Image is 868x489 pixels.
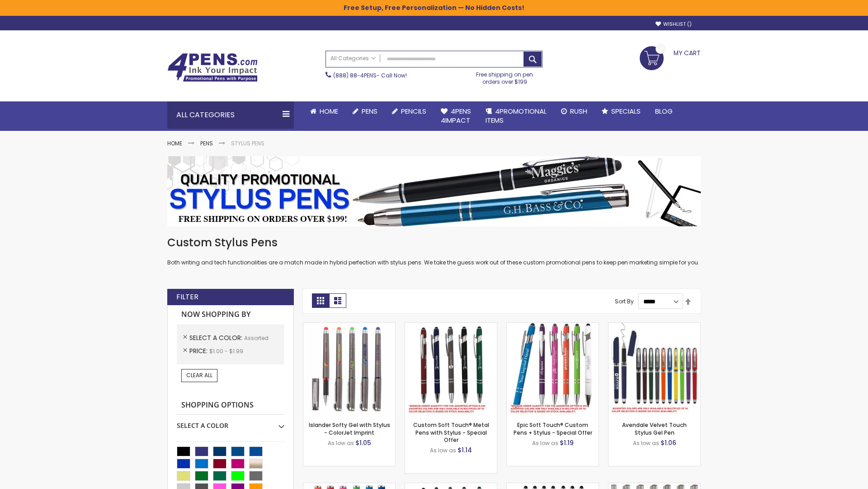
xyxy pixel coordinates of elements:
[441,106,471,125] span: 4Pens 4impact
[326,51,380,66] a: All Categories
[405,323,497,415] img: Custom Soft Touch® Metal Pens with Stylus-Assorted
[385,101,434,121] a: Pencils
[309,421,390,436] a: Islander Softy Gel with Stylus - ColorJet Imprint
[655,106,673,116] span: Blog
[320,106,338,116] span: Home
[554,101,594,121] a: Rush
[333,72,407,79] span: - Call Now!
[560,438,574,447] span: $1.19
[405,322,497,330] a: Custom Soft Touch® Metal Pens with Stylus-Assorted
[660,438,676,447] span: $1.06
[176,292,198,302] strong: Filter
[413,421,489,443] a: Custom Soft Touch® Metal Pens with Stylus - Special Offer
[458,446,472,455] span: $1.14
[328,439,354,447] span: As low as
[167,235,701,250] h1: Custom Stylus Pens
[189,333,244,342] span: Select A Color
[333,72,377,79] a: (888) 88-4PENS
[633,439,659,447] span: As low as
[434,101,478,131] a: 4Pens4impact
[303,322,395,330] a: Islander Softy Gel with Stylus - ColorJet Imprint-Assorted
[244,334,269,342] span: Assorted
[177,415,284,430] div: Select A Color
[486,106,547,125] span: 4PROMOTIONAL ITEMS
[609,322,700,330] a: Avendale Velvet Touch Stylus Gel Pen-Assorted
[177,396,284,415] strong: Shopping Options
[303,101,345,121] a: Home
[355,438,371,447] span: $1.05
[345,101,385,121] a: Pens
[467,67,543,86] div: Free shipping on pen orders over $199
[514,421,592,436] a: Epic Soft Touch® Custom Pens + Stylus - Special Offer
[611,106,641,116] span: Specials
[478,101,554,131] a: 4PROMOTIONALITEMS
[167,156,701,226] img: Stylus Pens
[507,323,599,415] img: 4P-MS8B-Assorted
[362,106,377,116] span: Pens
[656,21,692,28] a: Wishlist
[648,101,680,121] a: Blog
[622,421,687,436] a: Avendale Velvet Touch Stylus Gel Pen
[231,139,264,147] strong: Stylus Pens
[167,235,701,267] div: Both writing and tech functionalities are a match made in hybrid perfection with stylus pens. We ...
[330,55,376,62] span: All Categories
[615,297,634,305] label: Sort By
[303,323,395,415] img: Islander Softy Gel with Stylus - ColorJet Imprint-Assorted
[609,323,700,415] img: Avendale Velvet Touch Stylus Gel Pen-Assorted
[167,53,258,82] img: 4Pens Custom Pens and Promotional Products
[177,305,284,324] strong: Now Shopping by
[532,439,558,447] span: As low as
[189,346,209,355] span: Price
[507,322,599,330] a: 4P-MS8B-Assorted
[200,139,213,147] a: Pens
[430,446,456,454] span: As low as
[167,101,294,129] div: All Categories
[570,106,587,116] span: Rush
[209,347,243,355] span: $1.00 - $1.99
[401,106,426,116] span: Pencils
[181,369,217,382] a: Clear All
[594,101,648,121] a: Specials
[186,371,212,379] span: Clear All
[167,139,182,147] a: Home
[312,293,329,308] strong: Grid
